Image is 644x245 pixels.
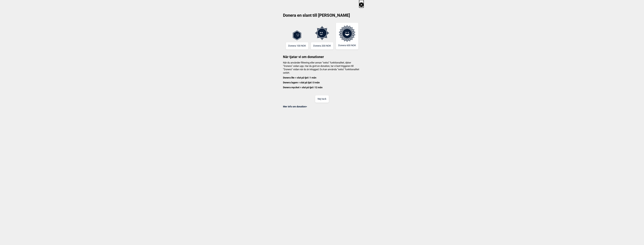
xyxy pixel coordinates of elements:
b: Donera lite = slut på tjat i 1 mån [283,76,316,79]
h3: När tjatar vi om donationer [281,50,364,59]
button: Donera 600 NOK [336,23,358,50]
b: Donera lagom = slut på tjat i 3 mån [283,81,320,84]
a: Mer info om donation> [283,105,307,108]
button: Nej tack [315,95,329,103]
h2: Donera en slant till [PERSON_NAME] [281,13,364,21]
button: Donera 100 NOK [286,42,308,50]
h4: När du använder filtrering eller annan “extra” funktionalitet, dyker “Donera”-sidan upp. Har du g... [281,61,364,89]
b: Donera mycket = slut på tjat i 12 mån [283,86,322,89]
button: Donera 200 NOK [311,42,333,50]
